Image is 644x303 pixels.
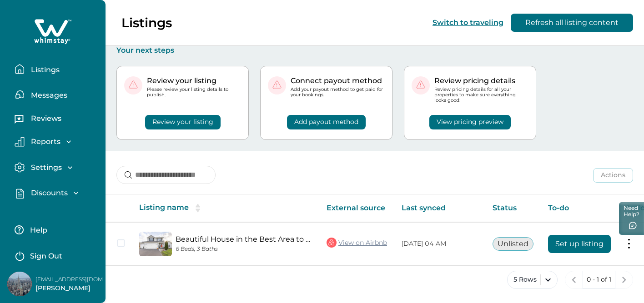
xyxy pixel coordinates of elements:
[147,76,241,85] p: Review your listing
[593,168,633,183] button: Actions
[485,194,541,222] th: Status
[28,91,67,100] p: Messages
[15,188,98,199] button: Discounts
[28,137,60,146] p: Reports
[433,18,503,27] button: Switch to traveling
[291,76,385,85] p: Connect payout method
[15,60,98,78] button: Listings
[15,221,95,239] button: Help
[30,252,62,261] p: Sign Out
[15,246,95,264] button: Sign Out
[493,237,533,251] button: Unlisted
[429,115,511,129] button: View pricing preview
[139,232,172,256] img: propertyImage_Beautiful House in the Best Area to Stay!
[121,15,172,30] p: Listings
[615,271,633,289] button: next page
[541,194,618,222] th: To-do
[132,194,319,222] th: Listing name
[507,271,558,289] button: 5 Rows
[116,46,633,55] p: Your next steps
[28,189,68,198] p: Discounts
[548,235,611,253] button: Set up listing
[28,114,61,123] p: Reviews
[28,65,60,75] p: Listings
[35,275,108,284] p: [EMAIL_ADDRESS][DOMAIN_NAME]
[434,87,528,104] p: Review pricing details for all your properties to make sure everything looks good!
[145,115,221,129] button: Review your listing
[394,194,485,222] th: Last synced
[147,87,241,98] p: Please review your listing details to publish.
[15,111,98,129] button: Reviews
[7,272,32,296] img: Whimstay Host
[28,163,62,172] p: Settings
[27,226,47,235] p: Help
[287,115,366,129] button: Add payout method
[15,85,98,104] button: Messages
[327,237,387,248] a: View on Airbnb
[565,271,583,289] button: previous page
[176,235,312,243] a: Beautiful House in the Best Area to Stay!
[434,76,528,85] p: Review pricing details
[35,284,108,293] p: [PERSON_NAME]
[583,271,615,289] button: 0 - 1 of 1
[402,239,478,248] p: [DATE] 04 AM
[15,137,98,147] button: Reports
[176,246,312,253] p: 6 Beds, 3 Baths
[291,87,385,98] p: Add your payout method to get paid for your bookings.
[587,275,611,284] p: 0 - 1 of 1
[511,14,633,32] button: Refresh all listing content
[189,204,207,213] button: sorting
[15,162,98,173] button: Settings
[319,194,394,222] th: External source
